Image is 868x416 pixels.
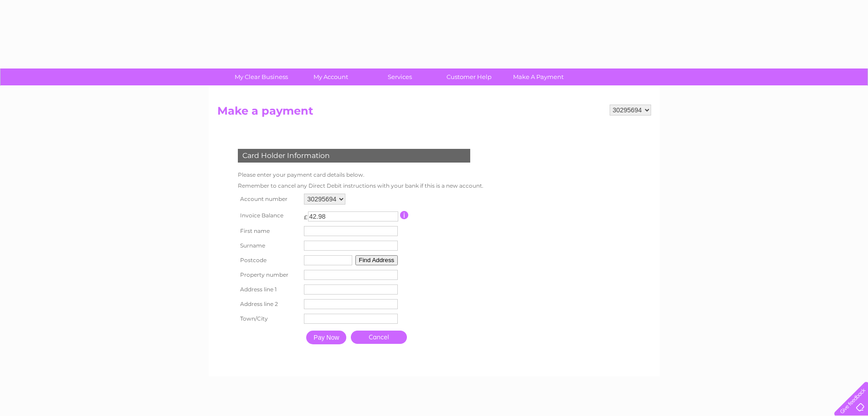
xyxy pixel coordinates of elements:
th: Address line 1 [236,282,302,297]
th: Postcode [236,253,302,268]
th: Account number [236,191,302,207]
th: Surname [236,238,302,253]
th: Address line 2 [236,297,302,311]
th: Town/City [236,311,302,326]
td: Remember to cancel any Direct Debit instructions with your bank if this is a new account. [236,180,486,191]
h2: Make a payment [217,105,651,122]
a: Cancel [351,331,407,344]
a: My Account [293,68,368,85]
a: Make A Payment [501,68,576,85]
th: Property number [236,268,302,282]
td: £ [304,209,308,221]
a: Customer Help [431,68,507,85]
th: Invoice Balance [236,207,302,224]
div: Card Holder Information [238,149,470,163]
input: Information [400,211,409,219]
a: Services [362,68,437,85]
th: First name [236,224,302,238]
input: Pay Now [306,331,346,344]
a: My Clear Business [224,68,299,85]
td: Please enter your payment card details below. [236,169,486,180]
button: Find Address [355,255,398,265]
